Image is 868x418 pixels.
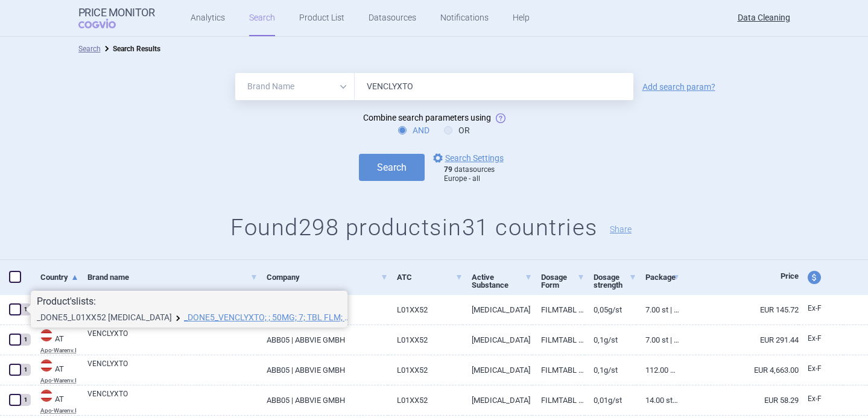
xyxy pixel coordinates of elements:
[40,408,78,414] abbr: Apo-Warenv.I — Apothekerverlag Warenverzeichnis. Online database developed by the Österreichische...
[799,300,843,318] a: Ex-F
[20,364,31,376] div: 1
[101,43,160,55] li: Search Results
[31,328,78,353] a: ATATApo-Warenv.I
[463,325,532,355] a: [MEDICAL_DATA]
[636,325,680,355] a: 7.00 ST | Stück
[267,262,388,292] a: Company
[463,385,532,415] a: [MEDICAL_DATA]
[20,334,31,346] div: 1
[584,355,636,385] a: 0,1G/ST
[610,225,632,233] button: Share
[444,165,510,184] div: datasources Europe - all
[388,295,463,325] a: L01XX52
[78,43,101,55] li: Search
[388,325,463,355] a: L01XX52
[31,358,78,384] a: ATATApo-Warenv.I
[594,262,636,300] a: Dosage strength
[472,262,532,300] a: Active Substance
[808,304,822,312] span: Ex-factory price
[184,313,353,321] a: _DONE5_VENCLYXTO; ; 50MG; 7; TBL FLM; BLI |EU/1/16/1138/004
[31,388,78,414] a: ATATApo-Warenv.I
[258,355,388,385] a: ABB05 | ABBVIE GMBH
[87,262,258,292] a: Brand name
[680,295,799,325] a: EUR 145.72
[636,295,680,325] a: 7.00 ST | Stück
[40,359,52,372] img: Austria
[388,385,463,415] a: L01XX52
[113,45,160,53] strong: Search Results
[397,262,463,292] a: ATC
[636,385,680,415] a: 14.00 ST | Stück
[78,7,155,30] a: Price MonitorCOGVIO
[87,358,258,380] a: VENCLYXTO
[359,154,425,181] button: Search
[37,296,96,307] strong: Product's lists:
[642,83,715,91] a: Add search param?
[636,355,680,385] a: 112.00 ST | Stück
[799,390,843,408] a: Ex-F
[463,295,532,325] a: [MEDICAL_DATA]
[78,19,133,28] span: COGVIO
[388,355,463,385] a: L01XX52
[40,390,52,402] img: Austria
[584,385,636,415] a: 0,01G/ST
[398,124,429,136] label: AND
[431,151,504,165] a: Search Settings
[799,360,843,378] a: Ex-F
[87,328,258,350] a: VENCLYXTO
[258,385,388,415] a: ABB05 | ABBVIE GMBH
[40,378,78,384] abbr: Apo-Warenv.I — Apothekerverlag Warenverzeichnis. Online database developed by the Österreichische...
[40,329,52,341] img: Austria
[645,262,680,292] a: Package
[463,355,532,385] a: [MEDICAL_DATA]
[532,325,584,355] a: FILMTABL 100MG
[20,303,31,315] div: 1
[40,347,78,353] abbr: Apo-Warenv.I — Apothekerverlag Warenverzeichnis. Online database developed by the Österreichische...
[87,388,258,410] a: VENCLYXTO
[808,394,822,403] span: Ex-factory price
[40,262,78,292] a: Country
[808,334,822,343] span: Ex-factory price
[532,385,584,415] a: FILMTABL 10MG
[808,364,822,373] span: Ex-factory price
[444,124,470,136] label: OR
[20,394,31,406] div: 1
[78,7,155,19] strong: Price Monitor
[584,325,636,355] a: 0,1G/ST
[532,355,584,385] a: FILMTABL 100MG
[680,325,799,355] a: EUR 291.44
[584,295,636,325] a: 0,05G/ST
[781,271,799,280] span: Price
[363,113,491,122] span: Combine search parameters using
[541,262,584,300] a: Dosage Form
[444,165,452,174] strong: 79
[37,313,172,321] a: _DONE5_L01XX52 [MEDICAL_DATA]
[258,325,388,355] a: ABB05 | ABBVIE GMBH
[799,330,843,348] a: Ex-F
[680,385,799,415] a: EUR 58.29
[680,355,799,385] a: EUR 4,663.00
[78,45,101,53] a: Search
[532,295,584,325] a: FILMTABL 50MG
